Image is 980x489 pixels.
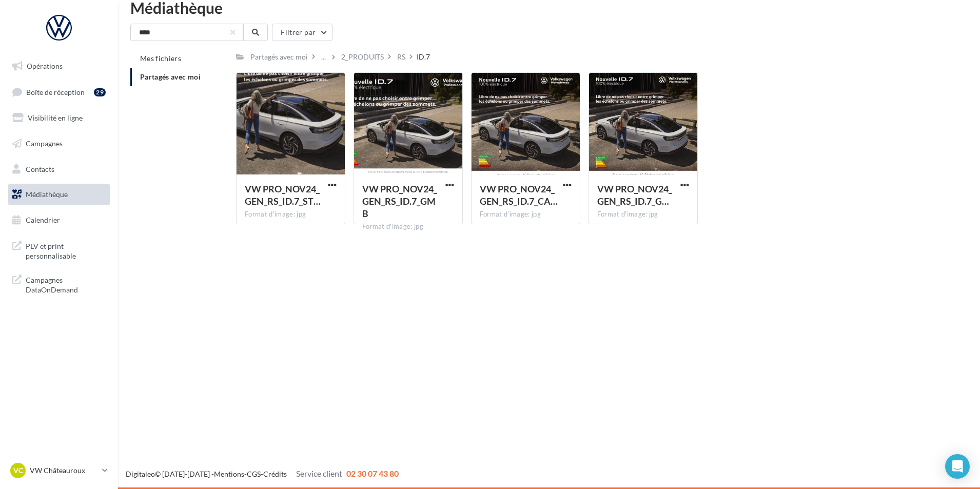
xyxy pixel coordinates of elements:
[13,465,23,476] span: VC
[6,209,112,231] a: Calendrier
[6,159,112,180] a: Contacts
[28,113,83,122] span: Visibilité en ligne
[346,468,399,478] span: 02 30 07 43 80
[26,273,106,295] span: Campagnes DataOnDemand
[214,470,244,478] a: Mentions
[263,470,287,478] a: Crédits
[8,461,110,480] a: VC VW Châteauroux
[6,81,112,103] a: Boîte de réception29
[26,139,63,148] span: Campagnes
[250,52,308,62] div: Partagés avec moi
[26,239,106,261] span: PLV et print personnalisable
[126,470,399,478] span: © [DATE]-[DATE] - - -
[26,87,85,96] span: Boîte de réception
[397,52,405,62] div: RS
[30,465,98,476] p: VW Châteauroux
[26,164,54,173] span: Contacts
[272,24,332,41] button: Filtrer par
[247,470,261,478] a: CGS
[245,183,321,207] span: VW PRO_NOV24_GEN_RS_ID.7_STORY
[362,222,454,231] div: Format d'image: jpg
[6,55,112,77] a: Opérations
[6,184,112,205] a: Médiathèque
[6,269,112,299] a: Campagnes DataOnDemand
[945,454,970,479] div: Open Intercom Messenger
[26,190,68,199] span: Médiathèque
[26,216,60,224] span: Calendrier
[94,88,106,96] div: 29
[245,210,337,219] div: Format d'image: jpg
[341,52,384,62] div: 2_PRODUITS
[480,183,558,207] span: VW PRO_NOV24_GEN_RS_ID.7_CARRE
[6,133,112,154] a: Campagnes
[27,62,63,70] span: Opérations
[140,54,181,63] span: Mes fichiers
[296,468,342,478] span: Service client
[597,210,689,219] div: Format d'image: jpg
[6,235,112,265] a: PLV et print personnalisable
[140,72,201,81] span: Partagés avec moi
[319,50,328,64] div: ...
[6,107,112,129] a: Visibilité en ligne
[480,210,572,219] div: Format d'image: jpg
[597,183,672,207] span: VW PRO_NOV24_GEN_RS_ID.7_GMB_720x720p
[362,183,437,219] span: VW PRO_NOV24_GEN_RS_ID.7_GMB
[417,52,430,62] div: ID.7
[126,470,155,478] a: Digitaleo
